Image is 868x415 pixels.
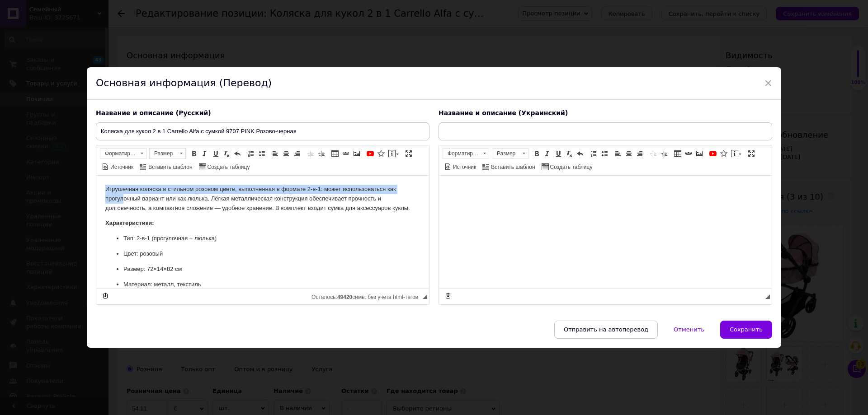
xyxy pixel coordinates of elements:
p: Игрушечная коляска в стильном розовом цвете, выполненная в формате 2-в-1: может использоваться ка... [9,9,324,37]
span: Перетащите для изменения размера [765,294,770,299]
p: В комплекте: сумка [27,110,553,120]
a: Подчеркнутый (Ctrl+U) [211,149,221,159]
span: Форматирование [443,149,480,159]
span: Источник [109,163,133,171]
p: Цвет: розовый [27,74,306,83]
a: Вставить/Редактировать ссылку (Ctrl+L) [341,149,351,159]
a: По центру [624,149,634,159]
a: Размер [149,148,186,159]
span: Источник [452,163,476,171]
a: Создать таблицу [540,162,594,172]
a: Развернуть [746,149,756,159]
span: Сохранить [730,326,763,333]
p: Материал: металл, текстиль [27,95,553,104]
a: Развернуть [404,149,414,159]
a: Форматирование [443,148,489,159]
a: Добавить видео с YouTube [365,149,375,159]
span: Форматирование [100,149,137,159]
span: Размер [150,149,177,159]
a: Убрать форматирование [564,149,574,159]
a: Создать таблицу [198,162,251,172]
span: Отменить [674,326,704,333]
span: Перетащите для изменения размера [423,294,427,299]
a: Таблица [673,149,683,159]
a: Подчеркнутый (Ctrl+U) [553,149,563,159]
iframe: Визуальный текстовый редактор, BEE7D32E-CBA5-44C1-8CCD-725A8294E53E [439,176,772,289]
body: Визуальный текстовый редактор, 9EFC614F-310F-474C-AA55-DD2334037A29 [9,9,571,150]
a: Вставить / удалить маркированный список [599,149,609,159]
button: Отправить на автоперевод [554,321,658,339]
a: Вставить шаблон [138,162,193,172]
a: Вставить / удалить нумерованный список [246,149,256,159]
a: Форматирование [100,148,146,159]
a: Сделать резервную копию сейчас [100,291,110,301]
span: × [764,75,772,91]
iframe: Визуальный текстовый редактор, 76C0F2F6-5007-42B6-8587-8F4ADEADAF44 [96,176,429,289]
a: Уменьшить отступ [306,149,316,159]
a: По левому краю [613,149,623,159]
a: Добавить видео с YouTube [708,149,718,159]
span: Размер [492,149,519,159]
div: Подсчет символов [311,292,423,300]
p: Размер: 72×14×82 см [27,89,306,98]
a: Отменить (Ctrl+Z) [575,149,585,159]
p: Тип: 2-в-1 (прогулочная + люлька) [27,58,306,68]
span: Название и описание (Украинский) [439,109,568,117]
a: Курсив (Ctrl+I) [200,149,210,159]
p: Цвет: розовый [27,64,553,74]
span: Вставить шаблон [490,163,535,171]
p: Размер: 72×14×82 см [27,79,553,89]
button: Сохранить [720,321,772,339]
a: Таблица [330,149,340,159]
strong: Характеристики: [9,44,58,51]
a: По правому краю [635,149,645,159]
a: Отменить (Ctrl+Z) [232,149,242,159]
div: Подсчет символов [759,292,765,300]
a: Вставить иконку [376,149,386,159]
a: Вставить сообщение [730,149,743,159]
p: Материал: металл, текстиль [27,104,306,114]
a: Сделать резервную копию сейчас [443,291,453,301]
a: По левому краю [270,149,280,159]
span: Создать таблицу [206,163,250,171]
a: Размер [492,148,528,159]
a: Уменьшить отступ [648,149,658,159]
div: Основная информация (Перевод) [87,67,781,100]
span: Создать таблицу [549,163,593,171]
a: Увеличить отступ [659,149,669,159]
a: Курсив (Ctrl+I) [542,149,552,159]
a: По центру [281,149,291,159]
a: Убрать форматирование [222,149,231,159]
span: Название и описание (Русский) [96,109,211,117]
span: Отправить на автоперевод [564,326,648,333]
a: Вставить иконку [719,149,729,159]
span: 49420 [337,294,352,300]
a: Вставить / удалить нумерованный список [589,149,599,159]
p: Игрушечная коляска в стильном розовом цвете, выполненная в формате 2-в-1: может использоваться ка... [9,9,571,28]
a: Полужирный (Ctrl+B) [532,149,542,159]
span: Вставить шаблон [147,163,192,171]
button: Отменить [664,321,714,339]
a: Вставить / удалить маркированный список [257,149,267,159]
body: Визуальный текстовый редактор, 76C0F2F6-5007-42B6-8587-8F4ADEADAF44 [9,9,324,169]
a: По правому краю [292,149,302,159]
a: Источник [100,162,135,172]
p: Тип: 2-в-1 (прогулочная + люлька) [27,49,553,58]
a: Изображение [352,149,362,159]
a: Полужирный (Ctrl+B) [189,149,199,159]
a: Вставить сообщение [387,149,400,159]
a: Изображение [694,149,704,159]
strong: Характеристики: [9,35,58,42]
a: Источник [443,162,477,172]
a: Увеличить отступ [316,149,326,159]
a: Вставить/Редактировать ссылку (Ctrl+L) [684,149,693,159]
a: Вставить шаблон [481,162,536,172]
